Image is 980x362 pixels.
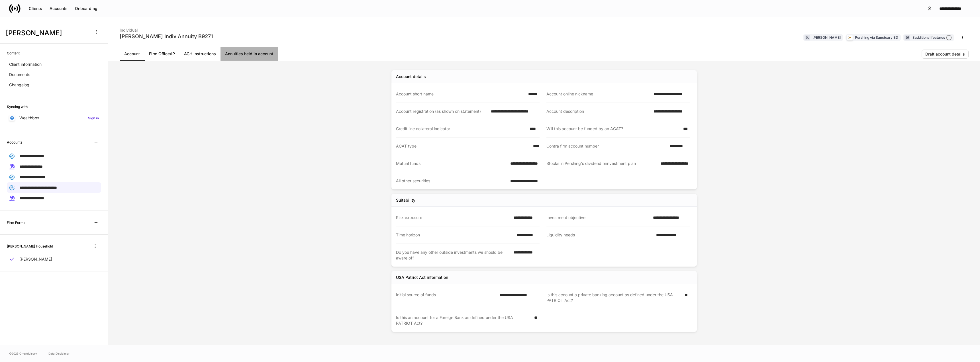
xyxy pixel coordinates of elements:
[396,249,510,261] div: Do you have any other outside investments we should be aware of?
[7,104,28,109] h6: Syncing with
[396,126,526,132] div: Credit line collateral indicator
[9,62,42,67] p: Client information
[9,72,30,77] p: Documents
[546,232,653,238] div: Liquidity needs
[396,215,510,220] div: Risk exposure
[46,4,71,13] button: Accounts
[396,275,448,280] div: USA Patriot Act information
[396,315,531,326] div: Is this an account for a Foreign Bank as defined under the USA PATRIOT Act?
[812,35,841,40] div: [PERSON_NAME]
[120,33,213,40] div: [PERSON_NAME] Indiv Annuity B9271
[546,292,681,303] div: Is this account a private banking account as defined under the USA PATRIOT Act?
[546,109,650,114] div: Account description
[396,74,426,79] div: Account details
[9,351,37,356] span: © 2025 OneAdvisory
[120,24,213,33] div: Individual
[855,35,898,40] div: Pershing via Sanctuary BD
[546,215,650,220] div: Investment objective
[396,232,513,238] div: Time horizon
[6,28,88,38] h3: [PERSON_NAME]
[396,109,487,114] div: Account registration (as shown on statement)
[396,143,530,149] div: ACAT type
[9,82,29,88] p: Changelog
[48,351,70,356] a: Data Disclaimer
[546,143,666,149] div: Contra firm account number
[88,115,99,121] h6: Sign in
[7,113,101,123] a: WealthboxSign in
[7,254,101,264] a: [PERSON_NAME]
[71,4,101,13] button: Onboarding
[925,52,965,56] div: Draft account details
[29,7,42,11] div: Clients
[19,115,39,121] p: Wealthbox
[7,69,101,80] a: Documents
[396,161,507,166] div: Mutual funds
[120,47,144,61] a: Account
[546,91,650,97] div: Account online nickname
[396,292,496,303] div: Initial source of funds
[7,220,25,225] h6: Firm Forms
[546,126,680,132] div: Will this account be funded by an ACAT?
[25,4,46,13] button: Clients
[396,178,507,184] div: All other securities
[19,256,52,262] p: [PERSON_NAME]
[7,50,20,56] h6: Content
[7,80,101,90] a: Changelog
[144,47,179,61] a: Firm Office/IP
[396,197,415,203] div: Suitability
[50,7,68,11] div: Accounts
[75,7,97,11] div: Onboarding
[220,47,278,61] a: Annuities held in account
[912,35,952,41] div: 3 additional features
[7,244,53,249] h6: [PERSON_NAME] Household
[546,161,657,167] div: Stocks in Pershing's dividend reinvestment plan
[179,47,220,61] a: ACH Instructions
[7,59,101,69] a: Client information
[396,91,525,97] div: Account short name
[7,140,22,145] h6: Accounts
[922,50,969,59] button: Draft account details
